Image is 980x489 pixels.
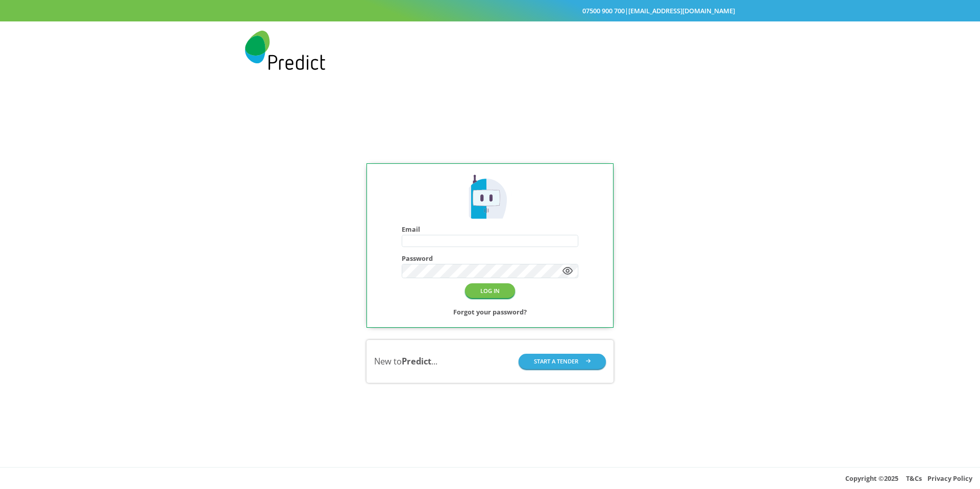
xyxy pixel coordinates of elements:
[402,226,578,233] h4: Email
[453,306,527,318] a: Forgot your password?
[927,474,972,483] a: Privacy Policy
[582,6,625,15] a: 07500 900 700
[245,31,325,70] img: Predict Mobile
[465,283,515,298] button: LOG IN
[519,354,606,369] button: START A TENDER
[402,355,431,367] b: Predict
[628,6,735,15] a: [EMAIL_ADDRESS][DOMAIN_NAME]
[245,5,735,17] div: |
[402,255,578,262] h4: Password
[465,173,514,222] img: Predict Mobile
[374,355,437,368] div: New to ...
[906,474,922,483] a: T&Cs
